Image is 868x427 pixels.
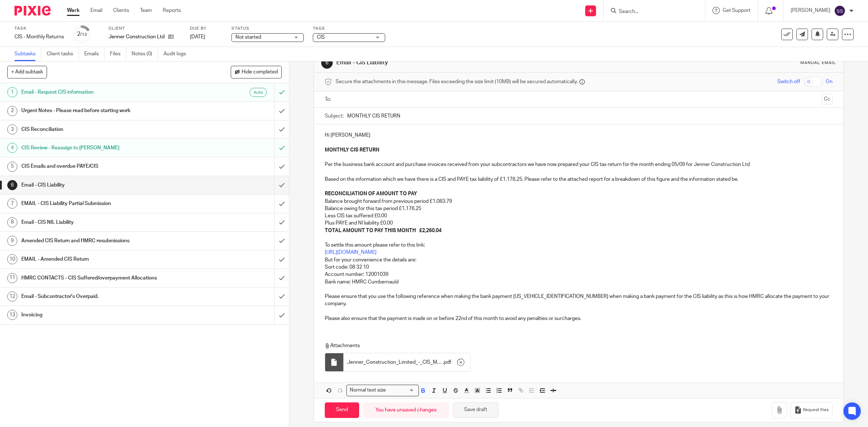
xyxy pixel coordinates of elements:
p: Per the business bank account and purchase invoices received from your subcontractors we have now... [325,146,833,198]
h1: Email - CIS Liability [21,180,185,191]
a: Client tasks [47,47,79,61]
h1: Email - CIS NIL Liability [21,217,185,228]
a: Reports [163,7,181,14]
h1: CIS Review - Reassign to [PERSON_NAME] [21,142,185,153]
a: [URL][DOMAIN_NAME] [325,250,376,255]
div: 2 [7,106,17,116]
button: Hide completed [231,66,282,78]
span: Jenner_Construction_Limited_-_CIS_Monthly_Return [347,359,443,366]
div: 2 [77,30,87,38]
h1: Email - CIS Liability [336,59,594,67]
h1: EMAIL - Amended CIS Return [21,254,185,265]
label: Client [109,26,181,31]
a: Notes (0) [132,47,158,61]
small: /13 [80,33,87,37]
h1: Email - Subcontractor's Overpaid. [21,291,185,302]
div: 1 [7,87,17,97]
strong: RECONCILIATION OF AMOUNT TO PAY [325,191,417,196]
div: 12 [7,291,17,302]
a: Subtasks [14,47,41,61]
label: Task [14,26,64,31]
div: 3 [7,124,17,134]
span: Not started [235,35,261,40]
h1: Amended CIS Return and HMRC resubmissions [21,235,185,246]
input: Search [618,9,683,15]
img: Pixie [14,6,51,16]
input: Send [325,402,359,418]
p: Attachments [325,342,810,349]
strong: MONTHLY CIS RETURN [325,148,379,153]
div: 7 [7,198,17,209]
div: 9 [7,236,17,246]
span: Request files [803,407,829,413]
h1: HMRC CONTACTS - CIS Suffered/overpayment Allocations [21,273,185,283]
h1: EMAIL - CIS Liability Partial Submission [21,198,185,209]
label: To: [325,96,333,103]
button: Save draft [453,402,498,418]
div: Auto [250,88,267,97]
h1: Urgent Notes - Please read before starting work [21,105,185,116]
div: CIS - Monthly Returns [14,33,64,40]
a: Work [67,7,80,14]
div: 13 [7,310,17,320]
h1: CIS Emails and overdue PAYE/CIS [21,161,185,172]
span: pdf [444,359,451,366]
div: 5 [7,162,17,172]
h1: Email - Request CIS information [21,87,185,98]
div: Search for option [346,385,419,396]
span: [DATE] [190,34,205,39]
span: Secure the attachments in this message. Files exceeding the size limit (10MB) will be secured aut... [336,78,578,85]
img: svg%3E [834,5,846,17]
a: Team [140,7,152,14]
p: Jenner Construction Ltd [109,33,165,40]
span: CIS [317,35,325,40]
p: [PERSON_NAME] [791,7,830,14]
span: On [826,78,833,85]
a: Audit logs [163,47,191,61]
input: Search for option [388,387,414,394]
p: Balance owing for this tax period £1,176.25 [325,205,833,212]
p: Hi [PERSON_NAME] [325,132,833,139]
a: Files [110,47,126,61]
span: Normal text size [348,387,388,394]
p: Balance brought forward from previous period £1,083.79 [325,198,833,205]
div: 4 [7,143,17,153]
span: Switch off [777,78,800,85]
div: 8 [7,217,17,227]
div: . [344,353,470,371]
span: Hide completed [242,69,278,75]
button: + Add subtask [7,66,47,78]
p: To settle this amount please refer to this link: But for your convenience the details are: Sort c... [325,234,833,308]
a: Clients [113,7,129,14]
div: 11 [7,273,17,283]
label: Due by [190,26,222,31]
button: Cc [822,94,833,105]
strong: TOTAL AMOUNT TO PAY THIS MONTH £2,260.04 [325,228,442,233]
a: Email [90,7,102,14]
div: Manual email [800,60,836,66]
button: Request files [791,402,833,418]
p: Less CIS tax suffered £0.00 [325,212,833,219]
div: 6 [321,57,333,69]
label: Tags [313,26,385,31]
a: Emails [84,47,105,61]
h1: CIS Reconciliation [21,124,185,135]
div: You have unsaved changes [363,402,449,418]
p: Please also ensure that the payment is made on or before 22nd of this month to avoid any penaltie... [325,315,833,322]
div: 6 [7,180,17,190]
label: Subject: [325,112,344,120]
div: 10 [7,254,17,264]
label: Status [231,26,304,31]
span: Get Support [723,8,750,13]
h1: Invoicing [21,309,185,320]
p: Plus PAYE and NI liability £0.00 [325,219,833,227]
